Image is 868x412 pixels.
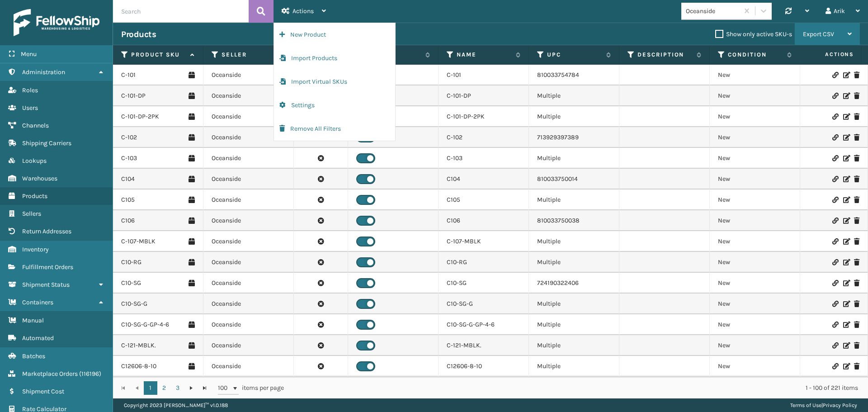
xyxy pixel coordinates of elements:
i: Edit [843,301,849,307]
td: Oceanside [203,189,294,210]
td: Multiple [529,377,619,398]
i: Delete [854,134,859,141]
a: Go to the next page [184,381,198,395]
td: Oceanside [203,377,294,398]
td: C104 [439,169,529,189]
i: Edit [843,72,849,78]
span: Actions [797,47,859,62]
td: New [710,252,800,273]
td: C10-RG [439,252,529,273]
td: C-121-MBLK. [439,335,529,356]
span: Channels [22,122,49,129]
td: 810033754784 [529,65,619,85]
td: Oceanside [203,273,294,294]
span: Users [22,104,38,112]
td: New [710,356,800,377]
span: Lookups [22,157,47,165]
i: Delete [854,259,859,265]
a: C12606-8-10 [121,362,156,371]
td: Oceanside [203,294,294,314]
a: C10-RG [121,258,142,267]
td: Oceanside [203,335,294,356]
a: C-121-MBLK. [121,341,156,350]
img: logo [14,9,99,36]
i: Edit [843,363,849,369]
td: New [710,231,800,252]
a: 3 [171,381,184,395]
span: Shipment Status [22,281,70,289]
button: Remove All Filters [274,117,395,141]
span: Menu [21,50,37,58]
td: C106 [439,210,529,231]
td: New [710,377,800,398]
td: C12606-8-10-12 [439,377,529,398]
td: C10-SG [439,273,529,294]
i: Edit [843,238,849,245]
a: 1 [144,381,157,395]
td: C-107-MBLK [439,231,529,252]
td: New [710,106,800,127]
a: Terms of Use [790,402,821,408]
i: Delete [854,322,859,328]
span: Shipment Cost [22,388,64,395]
i: Delete [854,342,859,349]
td: C105 [439,189,529,210]
i: Link Product [832,114,838,120]
td: Oceanside [203,169,294,189]
td: C-103 [439,148,529,169]
td: New [710,189,800,210]
td: Multiple [529,106,619,127]
td: C10-SG-G-GP-4-6 [439,314,529,335]
td: New [710,314,800,335]
span: Return Addresses [22,227,71,235]
td: 810033750038 [529,210,619,231]
i: Delete [854,301,859,307]
div: 1 - 100 of 221 items [297,384,858,393]
td: Multiple [529,356,619,377]
span: Sellers [22,210,41,218]
span: items per page [218,381,284,395]
a: C-107-MBLK [121,237,156,246]
td: C12606-8-10 [439,356,529,377]
td: New [710,273,800,294]
td: Multiple [529,85,619,106]
td: Oceanside [203,148,294,169]
a: C-101-DP [121,91,146,100]
i: Edit [843,259,849,265]
td: 810033750014 [529,169,619,189]
i: Link Product [832,218,838,224]
a: C106 [121,216,135,225]
td: New [710,335,800,356]
i: Edit [843,280,849,286]
span: Containers [22,298,53,306]
td: New [710,127,800,148]
a: Go to the last page [198,381,212,395]
div: | [790,398,857,412]
label: Seller [222,51,276,59]
i: Link Product [832,238,838,245]
i: Edit [843,176,849,182]
span: 100 [218,384,231,393]
td: Oceanside [203,356,294,377]
i: Link Product [832,259,838,265]
i: Link Product [832,322,838,328]
td: C10-SG-G [439,294,529,314]
i: Edit [843,342,849,349]
td: New [710,85,800,106]
i: Delete [854,238,859,245]
i: Link Product [832,176,838,182]
td: Multiple [529,252,619,273]
td: Oceanside [203,210,294,231]
label: Name [457,51,511,59]
button: Import Virtual SKUs [274,70,395,94]
span: Marketplace Orders [22,370,78,378]
i: Delete [854,363,859,369]
a: C-101 [121,71,136,80]
button: Import Products [274,47,395,70]
i: Delete [854,155,859,161]
i: Link Product [832,280,838,286]
i: Delete [854,280,859,286]
td: Multiple [529,335,619,356]
td: C-101-DP-2PK [439,106,529,127]
i: Edit [843,218,849,224]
